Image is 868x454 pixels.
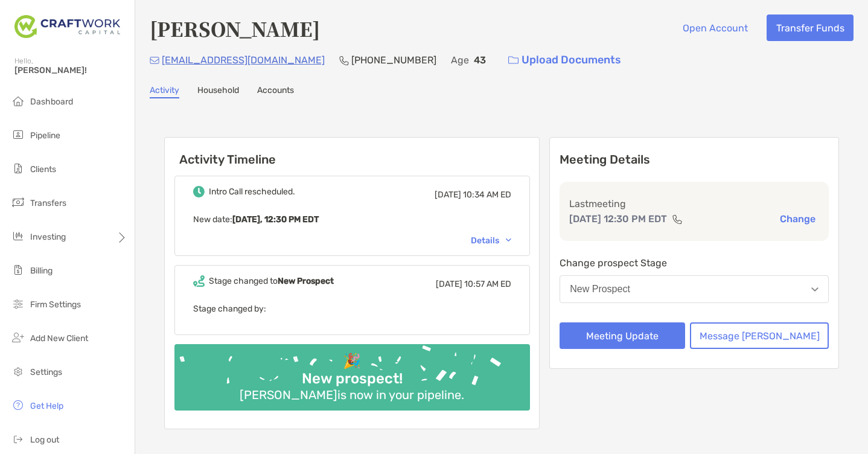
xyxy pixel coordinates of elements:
[435,190,461,200] span: [DATE]
[767,14,854,41] button: Transfer Funds
[11,296,25,311] img: firm-settings icon
[11,94,25,108] img: dashboard icon
[165,138,539,167] h6: Activity Timeline
[569,211,667,226] p: [DATE] 12:30 PM EDT
[500,47,629,73] a: Upload Documents
[30,299,81,310] span: Firm Settings
[11,398,25,412] img: get-help icon
[508,56,519,65] img: button icon
[11,161,25,176] img: clients icon
[672,214,683,224] img: communication type
[560,255,829,270] p: Change prospect Stage
[162,53,325,68] p: [EMAIL_ADDRESS][DOMAIN_NAME]
[474,53,486,68] p: 43
[30,164,56,174] span: Clients
[464,279,511,289] span: 10:57 AM ED
[209,276,334,286] div: Stage changed to
[193,186,205,197] img: Event icon
[11,127,25,142] img: pipeline icon
[673,14,757,41] button: Open Account
[11,263,25,277] img: billing icon
[339,56,349,65] img: Phone Icon
[569,196,819,211] p: Last meeting
[11,364,25,379] img: settings icon
[197,85,239,98] a: Household
[232,214,319,225] b: [DATE], 12:30 PM EDT
[209,187,295,197] div: Intro Call rescheduled.
[11,195,25,209] img: transfers icon
[351,53,436,68] p: [PHONE_NUMBER]
[174,344,530,400] img: Confetti
[30,232,66,242] span: Investing
[338,353,366,370] div: 🎉
[30,333,88,344] span: Add New Client
[506,238,511,242] img: Chevron icon
[451,53,469,68] p: Age
[193,301,511,316] p: Stage changed by:
[560,152,829,167] p: Meeting Details
[150,85,179,98] a: Activity
[463,190,511,200] span: 10:34 AM ED
[30,401,63,411] span: Get Help
[257,85,294,98] a: Accounts
[560,275,829,303] button: New Prospect
[560,322,685,349] button: Meeting Update
[811,287,819,292] img: Open dropdown arrow
[436,279,462,289] span: [DATE]
[150,14,320,42] h4: [PERSON_NAME]
[14,65,127,75] span: [PERSON_NAME]!
[30,435,59,445] span: Log out
[11,229,25,243] img: investing icon
[14,5,120,48] img: Zoe Logo
[193,275,205,287] img: Event icon
[30,266,53,276] span: Billing
[150,57,159,64] img: Email Icon
[30,367,62,377] span: Settings
[297,370,407,388] div: New prospect!
[30,97,73,107] span: Dashboard
[30,130,60,141] span: Pipeline
[690,322,829,349] button: Message [PERSON_NAME]
[471,235,511,246] div: Details
[278,276,334,286] b: New Prospect
[11,432,25,446] img: logout icon
[11,330,25,345] img: add_new_client icon
[193,212,511,227] p: New date :
[30,198,66,208] span: Transfers
[570,284,630,295] div: New Prospect
[776,213,819,225] button: Change
[235,388,469,402] div: [PERSON_NAME] is now in your pipeline.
